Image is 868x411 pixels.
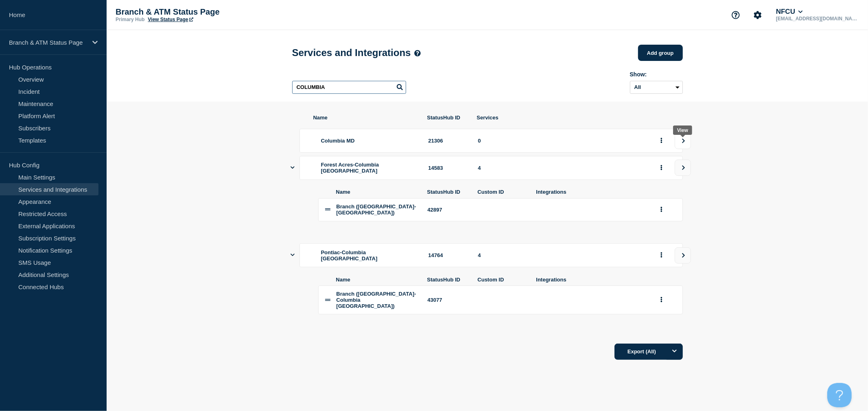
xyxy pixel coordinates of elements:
[429,252,468,258] div: 14764
[478,138,647,144] div: 0
[429,138,468,144] div: 21306
[638,45,683,61] button: Add group
[614,344,683,360] button: Export (All)
[478,189,527,195] span: Custom ID
[337,203,416,216] span: Branch ([GEOGRAPHIC_DATA]-[GEOGRAPHIC_DATA])
[667,344,683,360] button: Options
[291,243,295,267] button: Show services
[148,17,193,22] a: View Status Page
[478,252,647,258] div: 4
[478,165,647,171] div: 4
[675,160,691,176] button: view group
[429,165,468,171] div: 14583
[827,383,852,407] iframe: Help Scout Beacon - Open
[321,138,355,144] span: Columbia MD
[291,156,295,180] button: Show services
[116,17,144,22] p: Primary Hub
[536,277,647,283] span: Integrations
[477,115,647,121] span: Services
[536,189,647,195] span: Integrations
[428,207,468,213] div: 42897
[321,162,379,174] span: Forest Acres-Columbia [GEOGRAPHIC_DATA]
[292,47,421,58] h1: Services and Integrations
[427,189,468,195] span: StatusHub ID
[478,277,527,283] span: Custom ID
[656,203,667,216] button: group actions
[630,71,683,78] div: Show:
[656,134,667,147] button: group actions
[675,247,691,264] button: view group
[774,8,805,16] button: NFCU
[656,294,667,306] button: group actions
[727,6,744,24] button: Support
[677,128,688,133] div: View
[630,81,683,94] select: Archived
[336,277,418,283] span: Name
[321,249,378,262] span: Pontiac-Columbia [GEOGRAPHIC_DATA]
[427,277,468,283] span: StatusHub ID
[675,133,691,149] button: view group
[774,16,859,22] p: [EMAIL_ADDRESS][DOMAIN_NAME]
[336,189,418,195] span: Name
[313,115,418,121] span: Name
[656,249,667,262] button: group actions
[656,162,667,174] button: group actions
[427,115,467,121] span: StatusHub ID
[337,291,416,309] span: Branch ([GEOGRAPHIC_DATA]-Columbia [GEOGRAPHIC_DATA])
[292,81,406,94] input: Search services and groups
[428,297,468,303] div: 43077
[749,6,766,24] button: Account settings
[9,39,87,46] p: Branch & ATM Status Page
[116,7,278,17] p: Branch & ATM Status Page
